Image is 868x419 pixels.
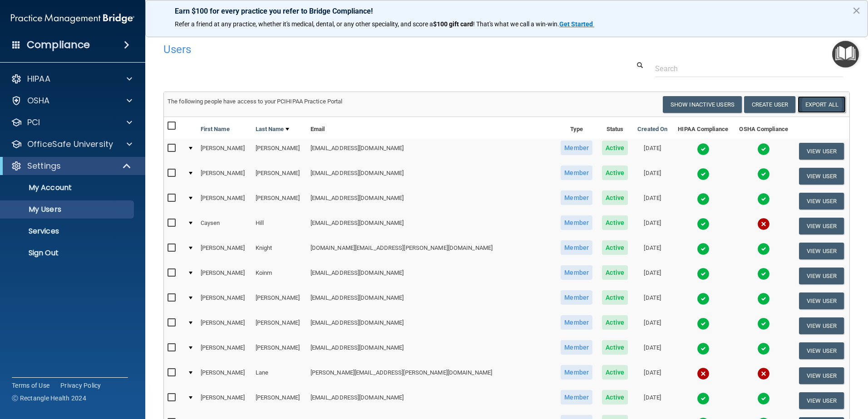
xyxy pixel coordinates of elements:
img: tick.e7d51cea.svg [697,268,710,280]
span: Member [561,240,592,255]
td: [EMAIL_ADDRESS][DOMAIN_NAME] [307,313,556,338]
td: [PERSON_NAME] [197,363,252,388]
button: View User [799,342,844,359]
span: Active [602,141,628,155]
span: Member [561,215,592,230]
td: [PERSON_NAME][EMAIL_ADDRESS][PERSON_NAME][DOMAIN_NAME] [307,363,556,388]
td: [PERSON_NAME] [252,313,307,338]
td: [DATE] [632,214,672,239]
td: [PERSON_NAME] [252,288,307,313]
button: View User [799,243,844,259]
span: Member [561,390,592,404]
td: [DATE] [632,388,672,413]
p: HIPAA [27,73,50,84]
td: [EMAIL_ADDRESS][DOMAIN_NAME] [307,388,556,413]
span: Active [602,265,628,280]
td: [PERSON_NAME] [252,164,307,189]
th: Type [556,117,597,139]
th: Email [307,117,556,139]
button: View User [799,193,844,209]
img: tick.e7d51cea.svg [697,193,710,205]
a: OSHA [11,95,132,106]
span: Member [561,265,592,280]
img: tick.e7d51cea.svg [697,168,710,180]
strong: $100 gift card [433,20,473,28]
span: Active [602,290,628,305]
img: tick.e7d51cea.svg [757,392,770,405]
img: tick.e7d51cea.svg [757,342,770,355]
span: Member [561,340,592,355]
a: Export All [798,96,846,113]
td: [DATE] [632,338,672,363]
td: Koinm [252,263,307,288]
a: First Name [201,124,230,135]
td: [EMAIL_ADDRESS][DOMAIN_NAME] [307,263,556,288]
a: HIPAA [11,73,132,84]
a: Created On [637,124,667,135]
span: Member [561,141,592,155]
p: Sign Out [6,248,130,258]
a: Last Name [256,124,289,135]
img: PMB logo [11,10,134,28]
td: [EMAIL_ADDRESS][DOMAIN_NAME] [307,338,556,363]
img: tick.e7d51cea.svg [757,193,770,205]
a: Privacy Policy [60,381,101,390]
td: [EMAIL_ADDRESS][DOMAIN_NAME] [307,189,556,214]
span: Active [602,190,628,205]
a: OfficeSafe University [11,139,132,150]
img: tick.e7d51cea.svg [757,268,770,280]
td: [PERSON_NAME] [197,189,252,214]
span: Active [602,390,628,404]
span: Member [561,190,592,205]
a: Get Started [559,20,594,28]
span: Member [561,166,592,180]
h4: Users [163,44,558,55]
td: [PERSON_NAME] [197,239,252,263]
img: tick.e7d51cea.svg [757,143,770,156]
p: OSHA [27,95,50,106]
button: Close [852,3,861,18]
a: PCI [11,117,132,128]
span: Active [602,315,628,330]
td: [EMAIL_ADDRESS][DOMAIN_NAME] [307,288,556,313]
strong: Get Started [559,20,593,28]
th: HIPAA Compliance [672,117,734,139]
td: [PERSON_NAME] [197,263,252,288]
td: [PERSON_NAME] [197,313,252,338]
td: [PERSON_NAME] [197,388,252,413]
span: Active [602,340,628,355]
p: My Account [6,183,130,192]
img: tick.e7d51cea.svg [697,292,710,305]
td: [PERSON_NAME] [252,189,307,214]
td: [DATE] [632,288,672,313]
span: Member [561,290,592,305]
span: Member [561,365,592,380]
td: [PERSON_NAME] [252,338,307,363]
p: Services [6,227,130,236]
img: tick.e7d51cea.svg [757,168,770,180]
span: Refer a friend at any practice, whether it's medical, dental, or any other speciality, and score a [175,20,433,28]
td: [PERSON_NAME] [197,288,252,313]
img: tick.e7d51cea.svg [757,292,770,305]
img: tick.e7d51cea.svg [757,243,770,255]
td: [DATE] [632,313,672,338]
img: tick.e7d51cea.svg [697,392,710,405]
td: Knight [252,239,307,263]
td: [EMAIL_ADDRESS][DOMAIN_NAME] [307,214,556,239]
button: View User [799,317,844,334]
button: View User [799,143,844,160]
span: Active [602,215,628,230]
td: [EMAIL_ADDRESS][DOMAIN_NAME] [307,139,556,164]
td: [DATE] [632,263,672,288]
button: Open Resource Center [832,41,859,68]
td: Caysen [197,214,252,239]
th: OSHA Compliance [734,117,794,139]
td: [DOMAIN_NAME][EMAIL_ADDRESS][PERSON_NAME][DOMAIN_NAME] [307,239,556,263]
button: View User [799,218,844,234]
p: Settings [27,161,61,171]
button: Show Inactive Users [663,96,742,113]
a: Settings [11,161,132,171]
td: [PERSON_NAME] [197,338,252,363]
td: [DATE] [632,164,672,189]
img: tick.e7d51cea.svg [757,317,770,330]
